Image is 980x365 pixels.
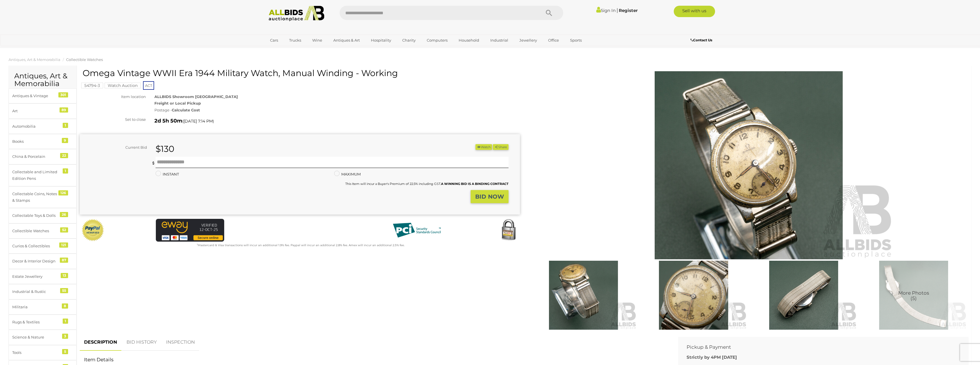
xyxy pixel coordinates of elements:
[596,8,616,13] a: Sign In
[345,182,509,186] small: This Item will incur a Buyer's Premium of 22.5% including GST.
[81,83,103,88] mark: 54794-3
[156,219,224,242] img: eWAY Payment Gateway
[12,243,59,249] div: Curios & Collectibles
[285,36,305,45] a: Trucks
[154,118,182,124] strong: 2d 5h 50m
[9,315,77,330] a: Rugs & Textiles 1
[493,144,509,150] button: Share
[83,68,518,78] h1: Omega Vintage WWII Era 1944 Military Watch, Manual Winding - Working
[162,334,199,351] a: INSPECTION
[441,182,509,186] b: A WINNING BID IS A BINDING CONTRACT
[691,38,712,42] b: Contact Us
[674,6,715,17] a: Sell with us
[59,242,68,248] div: 121
[640,261,747,330] img: Omega Vintage WWII Era 1944 Military Watch, Manual Winding - Working
[9,186,77,208] a: Collectable Coins, Notes & Stamps 126
[63,168,68,174] div: 1
[309,36,326,45] a: Wine
[58,92,68,97] div: 301
[9,238,77,254] a: Curios & Collectibles 121
[399,36,419,45] a: Charity
[9,88,77,103] a: Antiques & Vintage 301
[9,330,77,345] a: Science & Nature 3
[183,119,213,124] span: [DATE] 7:14 PM
[9,223,77,238] a: Collectible Watches 52
[12,228,59,234] div: Collectible Watches
[12,319,59,325] div: Rugs & Textiles
[75,116,150,123] div: Set to close
[62,138,68,143] div: 9
[60,212,68,217] div: 26
[616,7,618,13] span: |
[475,144,492,150] button: Watch
[62,349,68,354] div: 5
[9,208,77,223] a: Collectable Toys & Dolls 26
[423,36,451,45] a: Computers
[516,36,541,45] a: Jewellery
[58,190,68,195] div: 126
[12,304,59,310] div: Militaria
[81,219,105,242] img: Official PayPal Seal
[12,349,59,356] div: Tools
[62,303,68,309] div: 8
[266,45,314,54] a: [GEOGRAPHIC_DATA]
[475,193,504,200] strong: BID NOW
[12,334,59,340] div: Science & Nature
[266,6,327,21] img: Allbids.com.au
[60,227,68,233] div: 52
[66,57,103,62] a: Collectible Watches
[172,108,200,112] strong: Calculate Cost
[388,219,445,242] img: PCI DSS compliant
[63,123,68,128] div: 1
[898,290,929,301] span: More Photos (5)
[80,144,151,151] div: Current Bid
[9,164,77,186] a: Collectable and Limited Edition Pens 1
[182,119,214,123] span: ( )
[750,261,857,330] img: Omega Vintage WWII Era 1944 Military Watch, Manual Winding - Working
[544,36,563,45] a: Office
[9,149,77,164] a: China & Porcelain 22
[9,134,77,149] a: Books 9
[12,273,59,280] div: Estate Jewellery
[122,334,161,351] a: BID HISTORY
[535,6,563,20] button: Search
[9,345,77,360] a: Tools 5
[61,273,68,278] div: 13
[12,169,59,182] div: Collectable and Limited Edition Pens
[12,153,59,160] div: China & Porcelain
[266,36,282,45] a: Cars
[62,334,68,339] div: 3
[471,190,509,203] button: BID NOW
[12,93,59,99] div: Antiques & Vintage
[9,57,60,62] a: Antiques, Art & Memorabilia
[156,144,174,154] strong: $130
[619,8,638,13] a: Register
[84,357,665,362] h2: Item Details
[12,138,59,145] div: Books
[566,36,585,45] a: Sports
[9,284,77,299] a: Industrial & Rustic 55
[497,219,520,242] img: Secured by Rapid SSL
[14,72,71,88] h2: Antiques, Art & Memorabilia
[156,171,179,178] label: INSTANT
[367,36,395,45] a: Hospitality
[197,243,405,247] small: Mastercard & Visa transactions will incur an additional 1.9% fee. Paypal will incur an additional...
[154,94,238,99] strong: ALLBIDS Showroom [GEOGRAPHIC_DATA]
[455,36,483,45] a: Household
[12,258,59,264] div: Decor & Interior Design
[80,334,121,351] a: DESCRIPTION
[105,83,141,88] a: Watch Auction
[12,123,59,130] div: Automobilia
[154,101,201,105] strong: Freight or Local Pickup
[330,36,364,45] a: Antiques & Art
[75,93,150,100] div: Item location
[530,261,637,330] img: Omega Vintage WWII Era 1944 Military Watch, Manual Winding - Working
[9,254,77,269] a: Decor & Interior Design 87
[154,107,520,113] div: Postage -
[860,261,967,330] img: Omega Vintage WWII Era 1944 Military Watch, Manual Winding - Working
[60,258,68,263] div: 87
[12,212,59,219] div: Collectable Toys & Dolls
[9,119,77,134] a: Automobilia 1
